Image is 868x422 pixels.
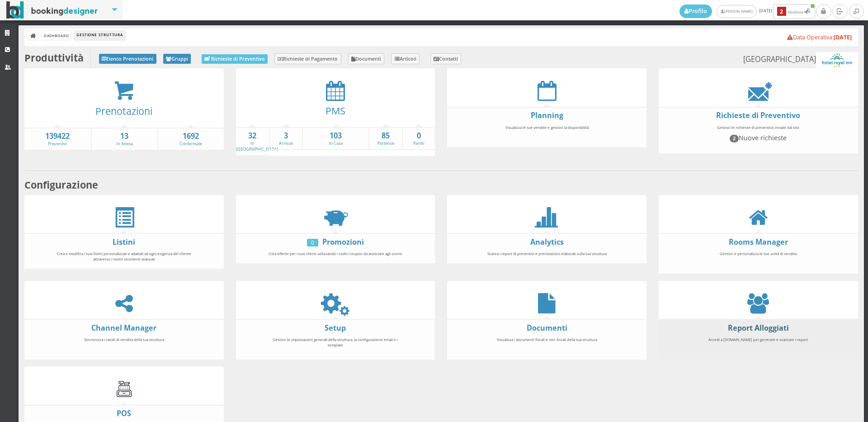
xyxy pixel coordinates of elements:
b: Produttività [24,51,84,64]
a: Analytics [530,237,564,247]
a: Gruppi [163,54,191,64]
a: 139422Preventivi [24,131,91,147]
button: 2Notifiche [773,4,815,19]
div: Gestisci e personalizza le tue unità di vendita [685,247,831,271]
a: Richieste di Preventivo [202,54,268,64]
a: Documenti [348,53,385,64]
a: Prenotazioni [95,104,152,118]
a: Richieste di Preventivo [716,110,800,120]
b: [DATE] [834,33,852,41]
strong: 3 [270,131,302,141]
a: 0Partiti [403,131,435,147]
h4: Nuove richieste [689,134,827,142]
a: 32In [GEOGRAPHIC_DATA] [236,131,278,152]
strong: 13 [92,131,157,142]
strong: 32 [236,131,269,141]
a: Promozioni [322,237,364,247]
a: 103In Casa [303,131,368,147]
a: 85Partenze [369,131,401,147]
div: Crea e modifica i tuoi listini personalizzati e adattali ad ogni esigenza del cliente attraverso ... [51,247,197,266]
div: Visualizza le tue vendite e gestisci la disponibilità [474,121,620,145]
a: Elenco Prenotazioni [99,54,156,64]
div: Gestisci le richieste di preventivo inviate dal sito [685,121,831,151]
span: 2 [730,135,739,142]
a: 3Arrivati [270,131,302,147]
a: Contatti [430,53,462,64]
strong: 0 [403,131,435,141]
div: Scarica i report di preventivi e prenotazioni elaborati sulla tua struttura [474,247,620,261]
strong: 85 [369,131,401,141]
b: Configurazione [24,178,98,191]
img: cash-register.gif [114,379,134,399]
div: 0 [307,239,318,247]
strong: 139422 [24,131,91,142]
a: Setup [325,323,346,333]
b: 2 [777,7,786,16]
strong: 1692 [158,131,224,142]
div: Crea offerte per i tuoi clienti utilizzando i codici coupon da associare agli sconti [262,247,409,261]
a: Richieste di Pagamento [274,53,341,64]
a: Data Operativa:[DATE] [787,33,852,41]
a: Rooms Manager [729,237,788,247]
a: Channel Manager [91,323,156,333]
div: Accedi a [DOMAIN_NAME] per generare e scaricare i report [685,333,831,357]
img: BookingDesigner.com [6,1,98,19]
a: Dashboard [42,30,71,40]
div: Sincronizza i canali di vendita della tua struttura [51,333,197,357]
a: POS [117,408,131,418]
img: ea773b7e7d3611ed9c9d0608f5526cb6.png [816,52,858,68]
a: Documenti [527,323,567,333]
a: Planning [531,110,563,120]
span: [DATE] [679,4,816,19]
a: Report Alloggiati [728,323,789,333]
a: Articoli [391,53,420,64]
li: Gestione Struttura [74,30,125,40]
a: Profilo [679,5,712,18]
strong: 103 [303,131,368,141]
div: Visualizza i documenti fiscali e non fiscali della tua struttura [474,333,620,357]
a: 13In Attesa [92,131,157,147]
a: PMS [325,104,345,117]
div: Gestisci le impostazioni generali della struttura, la configurazione email e i template [262,333,409,357]
small: [GEOGRAPHIC_DATA] [743,52,858,68]
a: Listini [113,237,135,247]
a: [PERSON_NAME] [717,5,757,18]
a: 1692Confermate [158,131,224,147]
